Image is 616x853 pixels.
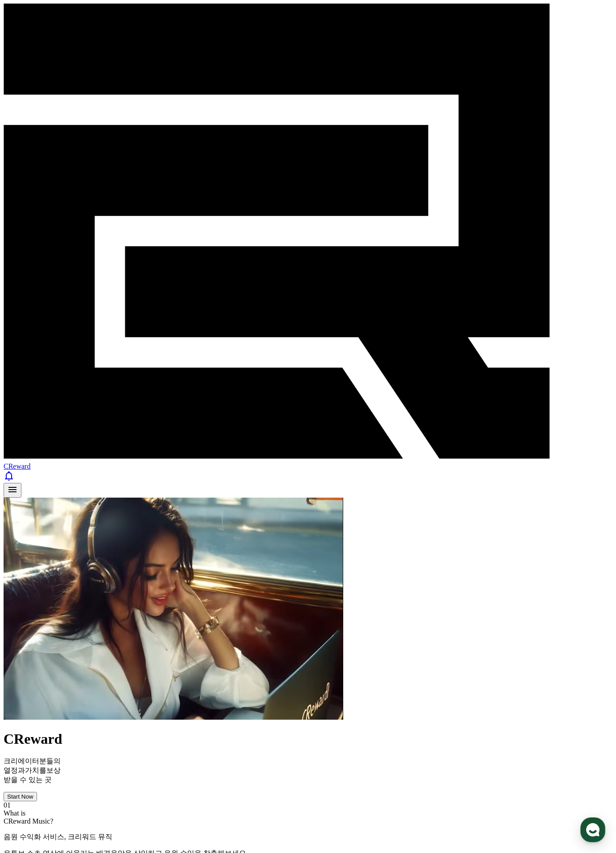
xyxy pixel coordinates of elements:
span: 크리워드 뮤직 [68,833,112,841]
a: CReward [4,454,612,470]
a: 대화 [59,283,115,305]
h1: CReward [4,731,612,747]
a: 설정 [115,283,171,305]
span: 홈 [28,296,33,303]
a: Start Now [4,792,37,800]
span: CReward [4,462,30,470]
p: 크리에이터분들의 과 를 받을 수 있는 곳 [4,757,612,785]
span: 보상 [46,766,61,774]
button: Start Now [4,792,37,801]
div: Start Now [7,793,33,800]
span: 음원 수익화 서비스, [4,833,66,841]
span: 대화 [82,297,92,304]
span: 열정 [4,766,18,774]
span: 가치 [25,766,39,774]
span: 설정 [138,296,148,303]
div: 01 [4,801,612,809]
a: 홈 [3,283,59,305]
span: What is CReward Music? [4,809,53,825]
